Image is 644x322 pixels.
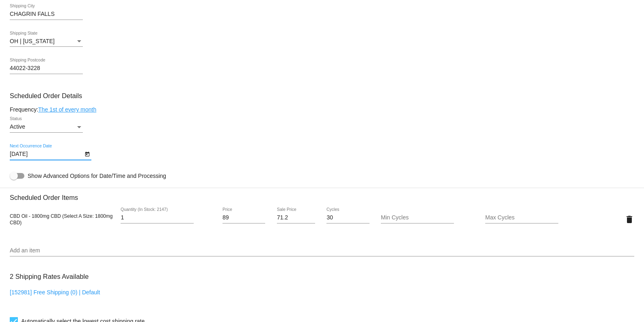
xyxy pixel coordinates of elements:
[10,268,89,285] h3: 2 Shipping Rates Available
[10,106,634,113] div: Frequency:
[28,172,166,180] span: Show Advanced Options for Date/Time and Processing
[10,151,83,158] input: Next Occurrence Date
[277,215,315,221] input: Sale Price
[10,124,83,130] mat-select: Status
[381,215,454,221] input: Min Cycles
[10,213,112,226] span: CBD Oil - 1800mg CBD (Select A Size: 1800mg CBD)
[326,215,369,221] input: Cycles
[38,106,96,113] a: The 1st of every month
[223,215,265,221] input: Price
[10,92,634,100] h3: Scheduled Order Details
[625,215,634,224] mat-icon: delete
[10,248,634,254] input: Add an item
[10,289,100,296] a: [152981] Free Shipping (0) | Default
[485,215,558,221] input: Max Cycles
[10,11,83,18] input: Shipping City
[10,188,634,202] h3: Scheduled Order Items
[10,38,83,45] mat-select: Shipping State
[83,149,91,158] button: Open calendar
[121,215,194,221] input: Quantity (In Stock: 2147)
[10,38,54,44] span: OH | [US_STATE]
[10,123,25,130] span: Active
[10,65,83,72] input: Shipping Postcode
